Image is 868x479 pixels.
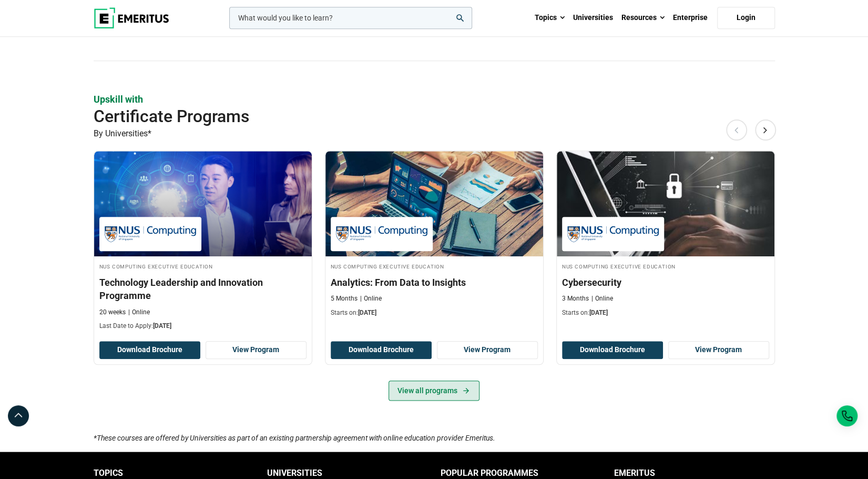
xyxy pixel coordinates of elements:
img: Cybersecurity | Online Cybersecurity Course [557,151,774,256]
h3: Cybersecurity [562,276,769,289]
button: Download Brochure [331,341,432,359]
img: NUS Computing Executive Education [567,222,659,246]
img: NUS Computing Executive Education [105,222,196,246]
h4: NUS Computing Executive Education [331,262,538,271]
img: Technology Leadership and Innovation Programme | Online Leadership Course [94,151,312,256]
img: Analytics: From Data to Insights | Online Business Analytics Course [325,151,543,256]
p: Online [128,308,150,317]
p: Starts on: [562,308,769,317]
button: Download Brochure [562,341,663,359]
p: 3 Months [562,294,589,303]
h3: Analytics: From Data to Insights [331,276,538,289]
a: Leadership Course by NUS Computing Executive Education - October 15, 2025 NUS Computing Executive... [94,151,312,336]
p: Last Date to Apply: [99,322,307,331]
p: 5 Months [331,294,358,303]
img: NUS Computing Executive Education [336,222,427,246]
span: [DATE] [589,309,608,316]
p: Starts on: [331,308,538,317]
p: Online [360,294,382,303]
p: Upskill with [94,93,775,106]
h4: NUS Computing Executive Education [562,262,769,271]
h4: NUS Computing Executive Education [99,262,307,271]
h3: Technology Leadership and Innovation Programme [99,276,307,302]
a: View Program [206,341,307,359]
a: Login [717,7,775,29]
button: Previous [726,119,747,141]
a: View Program [437,341,538,359]
a: View Program [668,341,769,359]
p: By Universities* [94,127,775,141]
h2: Certificate Programs [94,106,707,127]
button: Next [755,119,776,141]
button: Download Brochure [99,341,200,359]
a: Cybersecurity Course by NUS Computing Executive Education - December 23, 2025 NUS Computing Execu... [557,151,774,323]
a: Business Analytics Course by NUS Computing Executive Education - December 23, 2025 NUS Computing ... [325,151,543,323]
p: 20 weeks [99,308,126,317]
a: View all programs [389,381,479,401]
span: [DATE] [153,322,171,330]
p: Online [591,294,613,303]
i: *These courses are offered by Universities as part of an existing partnership agreement with onli... [94,434,495,442]
span: [DATE] [358,309,376,316]
input: woocommerce-product-search-field-0 [229,7,472,29]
